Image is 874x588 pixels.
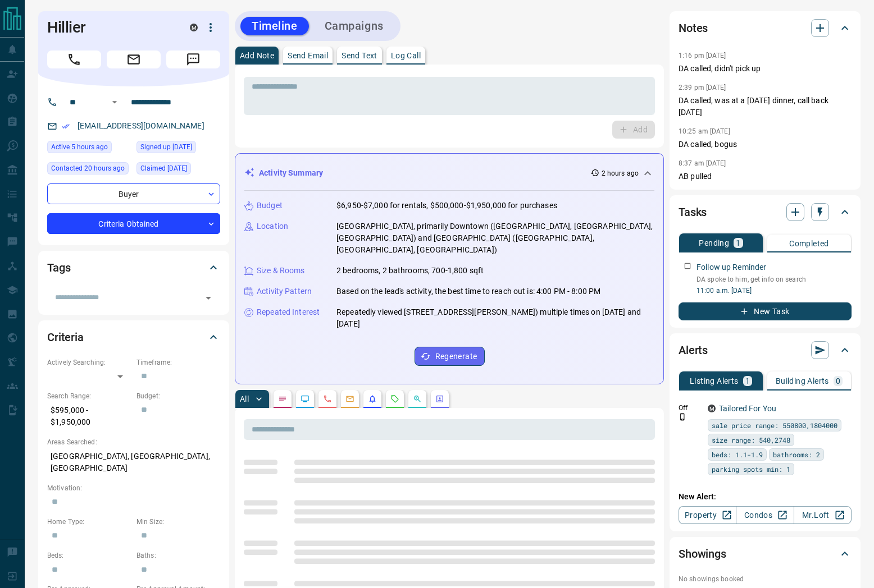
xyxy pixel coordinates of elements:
[136,141,220,157] div: Thu Sep 19 2024
[201,290,216,306] button: Open
[47,517,131,527] p: Home Type:
[288,52,328,59] p: Send Email
[708,405,716,412] div: mrloft.ca
[136,391,220,401] p: Budget:
[736,506,794,524] a: Condos
[323,394,332,403] svg: Calls
[773,449,820,460] span: bathrooms: 2
[679,302,852,320] button: New Task
[679,52,726,59] p: 1:16 pm [DATE]
[166,50,220,68] span: Message
[51,163,125,174] span: Contacted 20 hours ago
[47,328,84,346] h2: Criteria
[278,394,287,403] svg: Notes
[679,63,852,75] p: DA called, didn't pick up
[336,306,654,330] p: Repeatedly viewed [STREET_ADDRESS][PERSON_NAME]) multiple times on [DATE] and [DATE]
[336,220,654,256] p: [GEOGRAPHIC_DATA], primarily Downtown ([GEOGRAPHIC_DATA], [GEOGRAPHIC_DATA], [GEOGRAPHIC_DATA]) a...
[47,141,131,157] div: Wed Oct 15 2025
[47,447,220,477] p: [GEOGRAPHIC_DATA], [GEOGRAPHIC_DATA], [GEOGRAPHIC_DATA]
[47,162,131,178] div: Tue Oct 14 2025
[390,394,399,403] svg: Requests
[108,95,121,109] button: Open
[679,84,726,91] p: 2:39 pm [DATE]
[240,395,249,403] p: All
[415,347,485,366] button: Regenerate
[240,52,274,59] p: Add Note
[679,413,686,421] svg: Push Notification Only
[697,274,852,284] p: DA spoke to him, get info on search
[679,203,707,221] h2: Tasks
[47,401,131,431] p: $595,000 - $1,950,000
[745,377,750,385] p: 1
[679,139,852,150] p: DA called, bogus
[336,200,557,212] p: $6,950-$7,000 for rentals, $500,000-$1,950,000 for purchases
[313,17,395,35] button: Campaigns
[712,434,790,445] span: size range: 540,2748
[391,52,421,59] p: Log Call
[259,167,323,179] p: Activity Summary
[47,254,220,281] div: Tags
[776,377,829,385] p: Building Alerts
[679,15,852,42] div: Notes
[712,420,837,431] span: sale price range: 550800,1804000
[679,545,726,563] h2: Showings
[679,506,736,524] a: Property
[342,52,377,59] p: Send Text
[47,19,173,36] h1: Hillier
[836,377,840,385] p: 0
[679,540,852,567] div: Showings
[679,95,852,118] p: DA called, was at a [DATE] dinner, call back [DATE]
[679,403,701,413] p: Off
[47,391,131,401] p: Search Range:
[679,171,852,182] p: AB pulled
[136,550,220,561] p: Baths:
[679,491,852,503] p: New Alert:
[47,183,220,204] div: Buyer
[679,127,730,135] p: 10:25 am [DATE]
[435,394,444,403] svg: Agent Actions
[140,163,187,174] span: Claimed [DATE]
[47,259,70,277] h2: Tags
[699,239,729,247] p: Pending
[413,394,422,403] svg: Opportunities
[679,337,852,364] div: Alerts
[712,449,763,460] span: beds: 1.1-1.9
[136,357,220,367] p: Timeframe:
[257,265,305,277] p: Size & Rooms
[736,239,740,247] p: 1
[78,121,204,130] a: [EMAIL_ADDRESS][DOMAIN_NAME]
[244,163,654,183] div: Activity Summary2 hours ago
[679,159,726,167] p: 8:37 am [DATE]
[47,50,101,68] span: Call
[257,220,288,232] p: Location
[190,24,198,31] div: mrloft.ca
[690,377,739,385] p: Listing Alerts
[697,261,766,273] p: Follow up Reminder
[47,483,220,493] p: Motivation:
[51,141,108,153] span: Active 5 hours ago
[679,199,852,226] div: Tasks
[345,394,354,403] svg: Emails
[136,517,220,527] p: Min Size:
[47,324,220,351] div: Criteria
[301,394,309,403] svg: Lead Browsing Activity
[794,506,852,524] a: Mr.Loft
[47,437,220,447] p: Areas Searched:
[679,574,852,584] p: No showings booked
[679,19,708,37] h2: Notes
[47,550,131,561] p: Beds:
[47,213,220,234] div: Criteria Obtained
[62,122,70,130] svg: Email Verified
[336,286,600,297] p: Based on the lead's activity, the best time to reach out is: 4:00 PM - 8:00 PM
[712,463,790,475] span: parking spots min: 1
[679,341,708,359] h2: Alerts
[368,394,377,403] svg: Listing Alerts
[789,240,829,247] p: Completed
[140,141,192,153] span: Signed up [DATE]
[602,168,639,178] p: 2 hours ago
[257,200,283,212] p: Budget
[697,286,852,296] p: 11:00 a.m. [DATE]
[47,357,131,367] p: Actively Searching:
[336,265,484,277] p: 2 bedrooms, 2 bathrooms, 700-1,800 sqft
[136,162,220,178] div: Sat Oct 04 2025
